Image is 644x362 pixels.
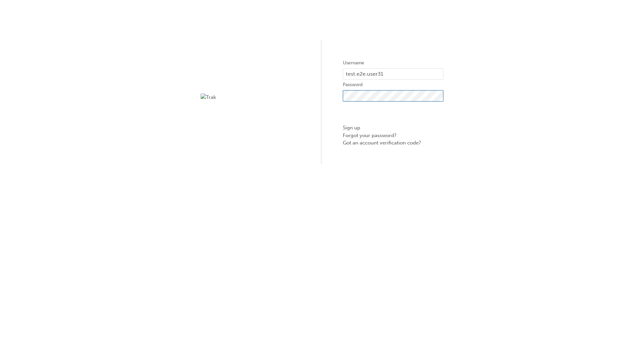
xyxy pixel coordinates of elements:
a: Sign up [343,124,443,132]
a: Forgot your password? [343,132,443,139]
label: Password [343,81,443,89]
button: Sign In [343,107,443,119]
input: Username [343,68,443,80]
img: Trak [201,94,301,101]
label: Username [343,59,443,67]
a: Got an account verification code? [343,139,443,147]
